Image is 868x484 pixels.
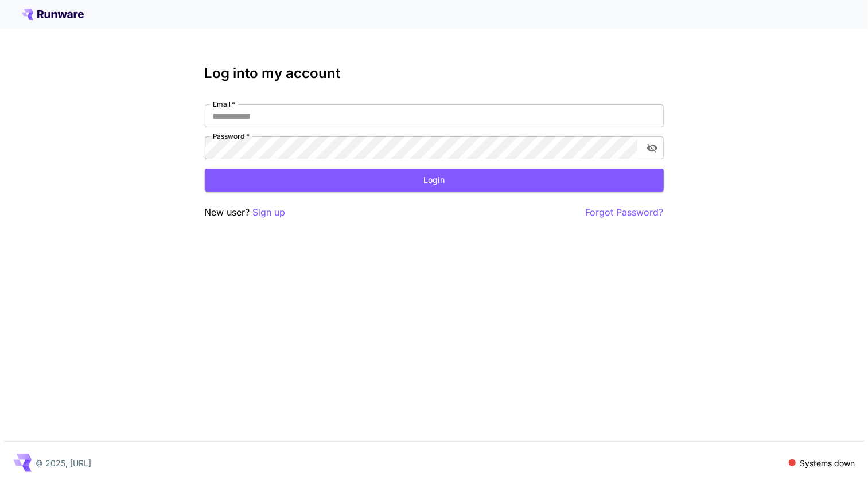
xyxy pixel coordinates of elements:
[253,205,286,220] button: Sign up
[642,138,663,158] button: toggle password visibility
[36,457,92,469] p: © 2025, [URL]
[586,205,664,220] button: Forgot Password?
[205,65,664,81] h3: Log into my account
[205,205,286,220] p: New user?
[213,131,250,141] label: Password
[213,99,235,109] label: Email
[800,457,855,469] p: Systems down
[205,169,664,192] button: Login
